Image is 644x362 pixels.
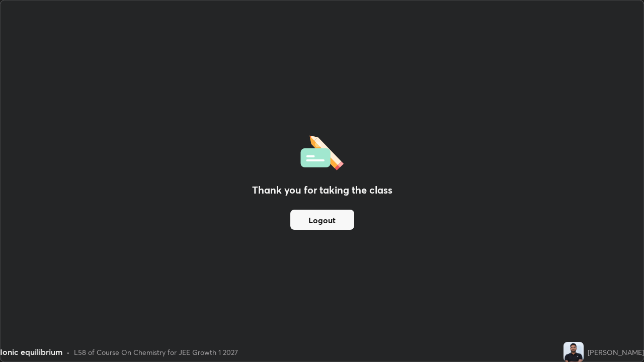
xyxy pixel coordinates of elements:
button: Logout [290,210,354,230]
img: 383b66c0c3614af79ab0dc2b19d8be9a.jpg [563,342,584,362]
div: L58 of Course On Chemistry for JEE Growth 1 2027 [74,347,238,357]
div: [PERSON_NAME] [588,347,644,357]
img: offlineFeedback.1438e8b3.svg [300,132,344,170]
h2: Thank you for taking the class [252,183,392,198]
div: • [66,347,70,357]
